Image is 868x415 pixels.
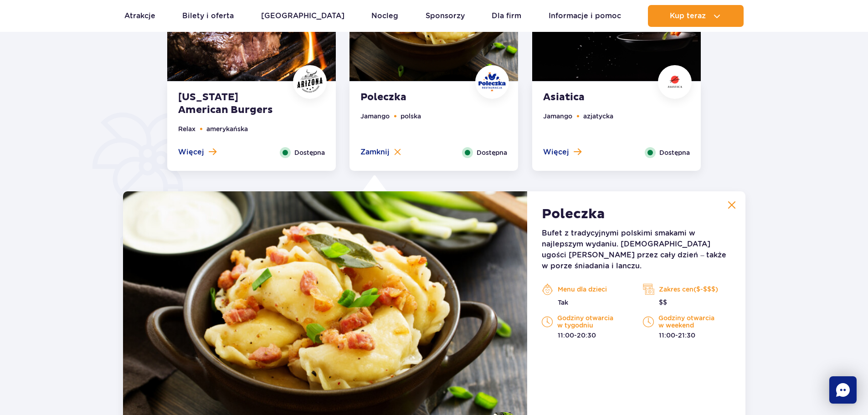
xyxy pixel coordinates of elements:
span: Kup teraz [670,12,706,20]
strong: Asiatica [543,91,653,104]
a: Dla firm [492,5,521,27]
span: Dostępna [659,148,690,158]
strong: [US_STATE] American Burgers [178,91,288,117]
span: Dostępna [477,148,507,158]
button: Zamknij [360,147,401,157]
strong: Poleczka [360,91,471,104]
span: Dostępna [294,148,325,158]
li: amerykańska [206,124,248,134]
span: Zamknij [360,147,390,157]
a: Bilety i oferta [182,5,234,27]
p: Zakres cen($-$$$) [643,282,730,296]
p: 11:00-20:30 [542,331,629,340]
span: Więcej [543,147,569,157]
li: Jamango [543,111,572,121]
a: [GEOGRAPHIC_DATA] [261,5,344,27]
span: Więcej [178,147,204,157]
p: Menu dla dzieci [542,282,629,296]
img: Asiatica [661,72,688,92]
a: Nocleg [371,5,398,27]
p: Bufet z tradycyjnymi polskimi smakami w najlepszym wydaniu. [DEMOGRAPHIC_DATA] ugości [PERSON_NAM... [542,228,730,272]
button: Kup teraz [648,5,744,27]
p: 11:00-21:30 [643,331,730,340]
img: Poleczka [478,68,506,96]
img: Arizona American Burgers [296,68,324,96]
a: Informacje i pomoc [549,5,621,27]
p: Tak [542,298,629,307]
div: Chat [829,376,857,404]
strong: Poleczka [542,206,605,222]
p: $$ [643,298,730,307]
a: Sponsorzy [426,5,465,27]
li: Jamango [360,111,390,121]
p: Godziny otwarcia w weekend [643,314,730,329]
li: Relax [178,124,195,134]
li: azjatycka [583,111,613,121]
li: polska [401,111,421,121]
button: Więcej [178,147,216,157]
a: Atrakcje [124,5,155,27]
button: Więcej [543,147,581,157]
p: Godziny otwarcia w tygodniu [542,314,629,329]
